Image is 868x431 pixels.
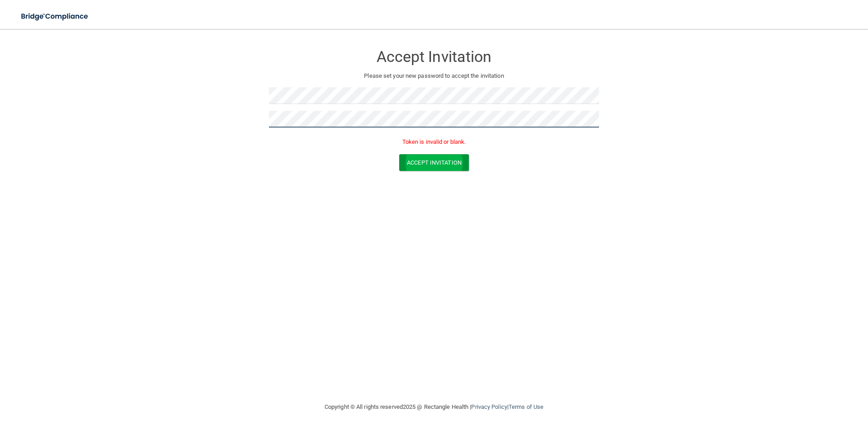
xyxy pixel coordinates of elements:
[269,137,599,147] p: Token is invalid or blank.
[276,71,592,81] p: Please set your new password to accept the invitation
[14,7,97,26] img: bridge_compliance_login_screen.278c3ca4.svg
[269,393,599,422] div: Copyright © All rights reserved 2025 @ Rectangle Health | |
[269,48,599,65] h3: Accept Invitation
[509,403,543,410] a: Terms of Use
[471,403,507,410] a: Privacy Policy
[399,154,469,171] button: Accept Invitation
